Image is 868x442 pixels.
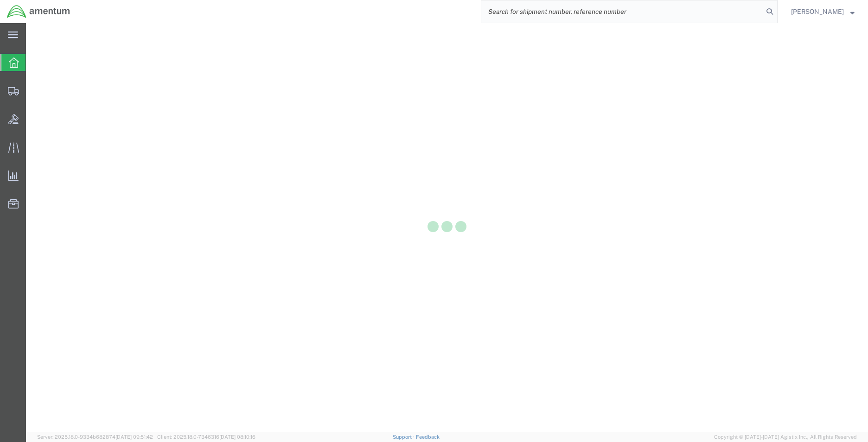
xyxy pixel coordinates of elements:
a: Support [393,434,416,440]
span: Rigoberto Magallan [791,6,844,17]
span: Server: 2025.18.0-9334b682874 [37,434,153,440]
span: [DATE] 08:10:16 [219,434,255,440]
span: Client: 2025.18.0-7346316 [157,434,255,440]
span: [DATE] 09:51:42 [115,434,153,440]
input: Search for shipment number, reference number [481,0,763,23]
img: logo [6,5,70,19]
span: Copyright © [DATE]-[DATE] Agistix Inc., All Rights Reserved [714,433,857,441]
a: Feedback [416,434,440,440]
button: [PERSON_NAME] [791,6,855,17]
